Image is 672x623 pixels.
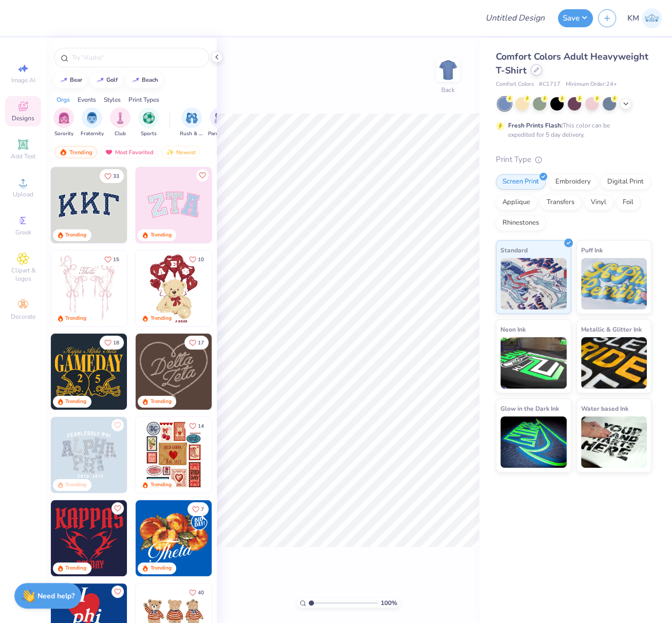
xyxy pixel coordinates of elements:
[642,8,662,28] img: Katrina Mae Mijares
[500,337,567,389] img: Neon Ink
[138,107,159,138] div: filter for Sports
[184,252,209,266] button: Like
[581,245,603,255] span: Puff Ink
[208,107,232,138] div: filter for Parent's Weekend
[496,195,537,210] div: Applique
[78,95,96,104] div: Events
[110,107,130,138] div: filter for Club
[150,398,171,406] div: Trending
[188,502,209,516] button: Like
[558,9,593,27] button: Save
[616,195,640,210] div: Foil
[15,228,31,236] span: Greek
[161,146,200,158] div: Newest
[12,114,34,122] span: Designs
[106,77,118,83] div: golf
[201,507,204,512] span: 7
[105,149,113,156] img: most_fav.gif
[150,564,171,572] div: Trending
[138,107,159,138] button: filter button
[584,195,613,210] div: Vinyl
[166,149,174,156] img: Newest.gif
[58,112,70,124] img: Sorority Image
[115,112,126,124] img: Club Image
[100,336,124,350] button: Like
[549,174,598,190] div: Embroidery
[127,417,203,493] img: a3f22b06-4ee5-423c-930f-667ff9442f68
[65,564,86,572] div: Trending
[184,585,209,599] button: Like
[96,77,104,83] img: trend_line.gif
[90,72,122,88] button: golf
[184,419,209,433] button: Like
[566,80,617,89] span: Minimum Order: 24 +
[496,174,546,190] div: Screen Print
[208,130,232,138] span: Parent's Weekend
[212,334,288,410] img: ead2b24a-117b-4488-9b34-c08fd5176a7b
[81,130,104,138] span: Fraternity
[212,417,288,493] img: b0e5e834-c177-467b-9309-b33acdc40f03
[198,257,204,262] span: 10
[214,112,226,124] img: Parent's Weekend Image
[65,481,86,489] div: Trending
[141,130,157,138] span: Sports
[11,152,35,160] span: Add Text
[196,169,209,181] button: Like
[54,130,73,138] span: Sorority
[128,95,159,104] div: Print Types
[150,481,171,489] div: Trending
[51,334,127,410] img: b8819b5f-dd70-42f8-b218-32dd770f7b03
[100,252,124,266] button: Like
[111,502,124,515] button: Like
[111,419,124,431] button: Like
[198,340,204,345] span: 17
[65,315,86,322] div: Trending
[496,154,651,166] div: Print Type
[81,107,104,138] div: filter for Fraternity
[127,500,203,576] img: 26489e97-942d-434c-98d3-f0000c66074d
[500,324,526,335] span: Neon Ink
[100,146,158,158] div: Most Favorited
[51,250,127,326] img: 83dda5b0-2158-48ca-832c-f6b4ef4c4536
[381,598,397,608] span: 100 %
[150,231,171,239] div: Trending
[500,403,559,414] span: Glow in the Dark Ink
[186,112,198,124] img: Rush & Bid Image
[180,130,203,138] span: Rush & Bid
[11,313,35,321] span: Decorate
[54,72,87,88] button: bear
[57,95,70,104] div: Orgs
[184,336,209,350] button: Like
[51,417,127,493] img: 5a4b4175-9e88-49c8-8a23-26d96782ddc6
[212,500,288,576] img: f22b6edb-555b-47a9-89ed-0dd391bfae4f
[127,250,203,326] img: d12a98c7-f0f7-4345-bf3a-b9f1b718b86e
[143,112,155,124] img: Sports Image
[115,130,126,138] span: Club
[113,257,119,262] span: 15
[126,72,163,88] button: beach
[127,334,203,410] img: 2b704b5a-84f6-4980-8295-53d958423ff9
[100,169,124,183] button: Like
[540,195,581,210] div: Transfers
[496,215,546,231] div: Rhinestones
[212,250,288,326] img: e74243e0-e378-47aa-a400-bc6bcb25063a
[198,590,204,595] span: 40
[500,258,567,309] img: Standard
[477,8,553,28] input: Untitled Design
[136,167,212,243] img: 9980f5e8-e6a1-4b4a-8839-2b0e9349023c
[127,167,203,243] img: edfb13fc-0e43-44eb-bea2-bf7fc0dd67f9
[500,416,567,468] img: Glow in the Dark Ink
[54,146,97,158] div: Trending
[508,121,634,139] div: This color can be expedited for 5 day delivery.
[500,245,528,255] span: Standard
[60,77,68,83] img: trend_line.gif
[113,340,119,345] span: 18
[581,416,647,468] img: Water based Ink
[11,76,35,84] span: Image AI
[65,231,86,239] div: Trending
[86,112,98,124] img: Fraternity Image
[51,167,127,243] img: 3b9aba4f-e317-4aa7-a679-c95a879539bd
[71,52,202,63] input: Try "Alpha"
[38,591,74,601] strong: Need help?
[150,315,171,322] div: Trending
